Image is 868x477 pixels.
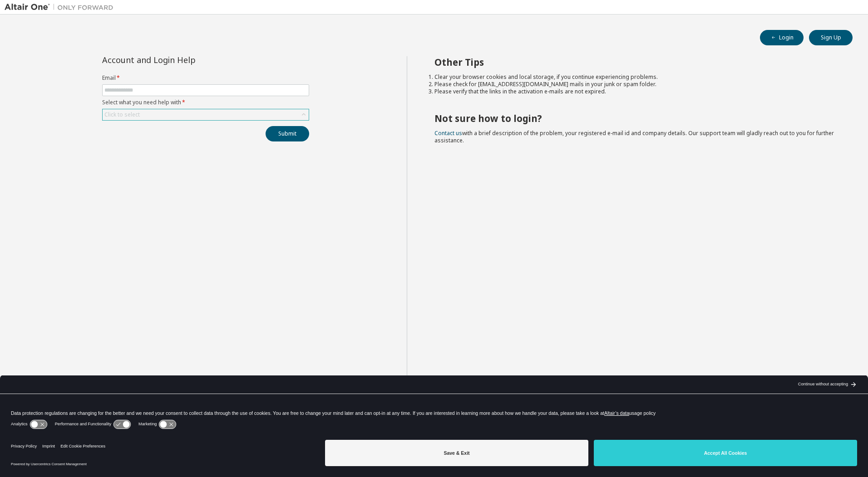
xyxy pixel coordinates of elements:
div: Account and Login Help [102,56,268,63]
button: Login [760,30,804,45]
div: Click to select [103,109,309,120]
li: Please verify that the links in the activation e-mails are not expired. [434,88,837,95]
li: Clear your browser cookies and local storage, if you continue experiencing problems. [434,73,837,81]
label: Select what you need help with [102,99,309,106]
div: Click to select [104,111,140,118]
img: Altair One [5,3,118,12]
button: Sign Up [809,30,853,45]
a: Contact us [434,129,462,137]
span: with a brief description of the problem, your registered e-mail id and company details. Our suppo... [434,129,834,144]
li: Please check for [EMAIL_ADDRESS][DOMAIN_NAME] mails in your junk or spam folder. [434,81,837,88]
h2: Not sure how to login? [434,112,837,124]
button: Submit [266,126,309,141]
label: Email [102,74,309,82]
h2: Other Tips [434,56,837,68]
